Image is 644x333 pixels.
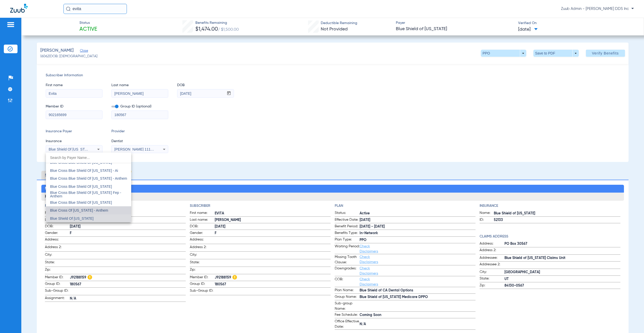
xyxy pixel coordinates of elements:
span: Blue Cross Blue Shield Of [US_STATE] - Anthem [50,176,127,180]
input: dropdown search [46,153,131,163]
span: Blue Cross Blue Shield Of [US_STATE] Fep - Anthem [50,191,121,198]
span: Blue Cross Blue Shield Of [US_STATE] [50,200,112,205]
span: Blue Shield Of [US_STATE] [50,216,93,220]
span: Blue Cross Of [US_STATE] - Anthem [50,208,108,212]
span: Blue Cross Blue Shield Of [US_STATE] [50,184,112,189]
iframe: Chat Widget [619,309,644,333]
span: Blue Cross Blue Shield Of [US_STATE] - Ai [50,169,118,173]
